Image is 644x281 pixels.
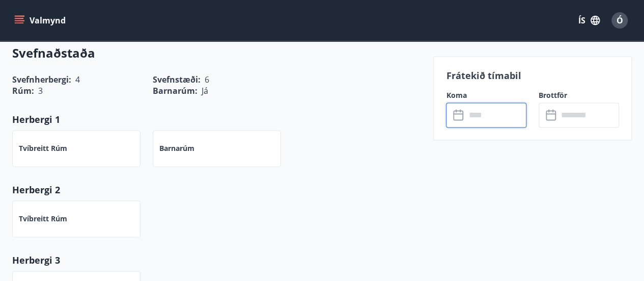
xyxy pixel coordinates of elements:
[12,113,421,126] p: Herbergi 1
[12,85,34,96] span: Rúm :
[607,8,632,33] button: Ó
[573,11,605,30] button: ÍS
[12,11,70,30] button: menu
[153,85,198,96] span: Barnarúm :
[446,90,526,100] label: Koma
[19,143,67,154] p: Tvíbreitt rúm
[539,90,619,100] label: Brottför
[202,85,208,96] span: Já
[38,85,43,96] span: 3
[12,253,421,267] p: Herbergi 3
[19,214,67,224] p: Tvíbreitt rúm
[12,44,421,62] h3: Svefnaðstaða
[446,69,619,82] p: Frátekið tímabil
[159,143,194,154] p: Barnarúm
[617,15,623,26] span: Ó
[12,183,421,196] p: Herbergi 2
